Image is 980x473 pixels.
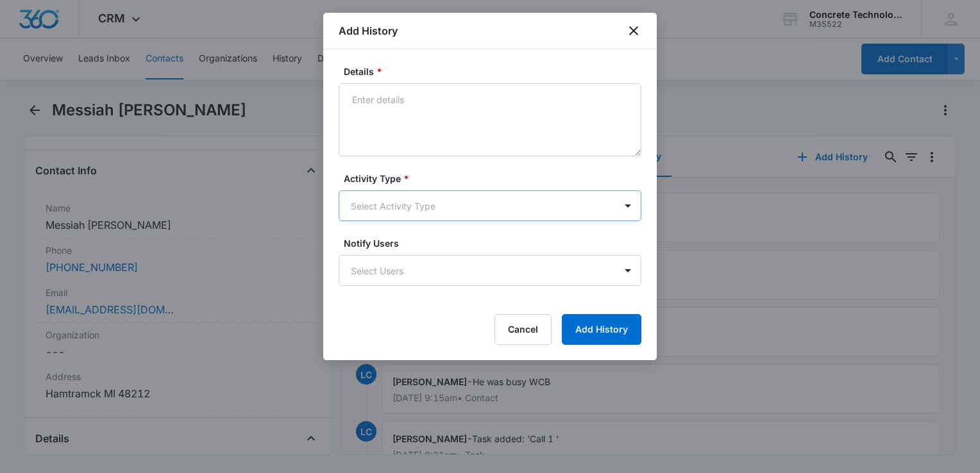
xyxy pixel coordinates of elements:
[339,23,398,38] h1: Add History
[626,23,641,38] button: close
[344,236,646,250] label: Notify Users
[344,172,646,185] label: Activity Type
[562,314,641,345] button: Add History
[494,314,552,345] button: Cancel
[344,65,646,78] label: Details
